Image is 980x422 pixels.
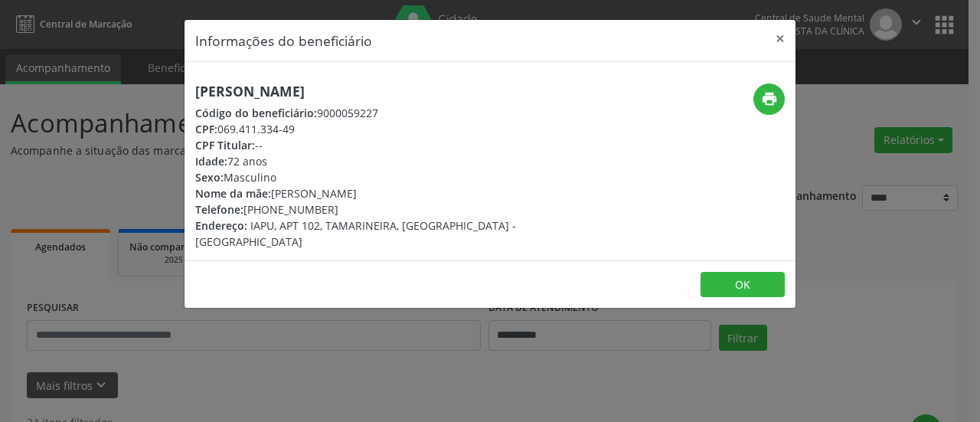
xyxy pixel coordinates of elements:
[195,202,243,217] span: Telefone:
[761,90,778,107] i: print
[753,83,785,115] button: print
[195,121,581,137] div: 069.411.334-49
[701,272,785,298] button: OK
[765,20,795,57] button: Close
[195,31,372,51] h5: Informações do beneficiário
[195,154,227,168] span: Idade:
[195,83,581,100] h5: [PERSON_NAME]
[195,106,317,120] span: Código do beneficiário:
[195,169,581,185] div: Masculino
[195,186,271,201] span: Nome da mãe:
[195,138,255,152] span: CPF Titular:
[195,185,581,201] div: [PERSON_NAME]
[195,201,581,218] div: [PHONE_NUMBER]
[195,122,217,136] span: CPF:
[195,137,581,153] div: --
[195,218,247,233] span: Endereço:
[195,218,516,249] span: IAPU, APT 102, TAMARINEIRA, [GEOGRAPHIC_DATA] - [GEOGRAPHIC_DATA]
[195,105,581,121] div: 9000059227
[195,170,224,185] span: Sexo:
[195,153,581,169] div: 72 anos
